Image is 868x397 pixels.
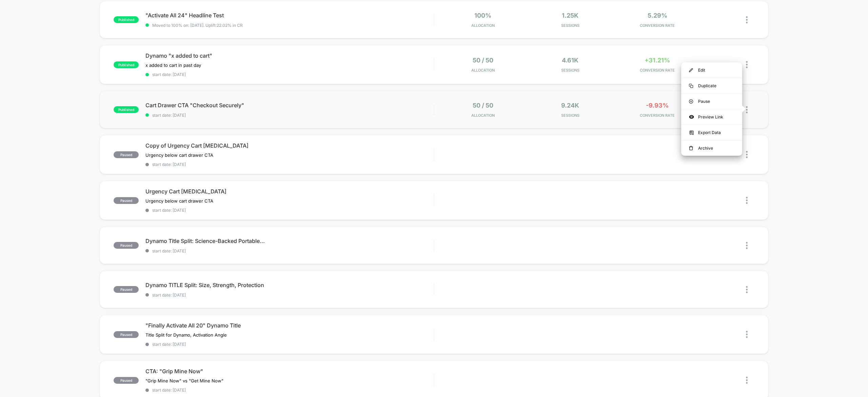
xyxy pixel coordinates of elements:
[114,331,139,338] span: paused
[145,188,434,195] span: Urgency Cart [MEDICAL_DATA]
[689,84,693,88] img: menu
[145,282,434,288] span: Dynamo TITLE Split: Size, Strength, Protection
[615,23,699,28] span: CONVERSION RATE
[746,331,748,338] img: close
[681,94,742,109] div: Pause
[145,152,213,158] span: Urgency below cart drawer CTA
[114,197,139,204] span: paused
[681,62,742,78] div: Edit
[145,387,434,393] span: start date: [DATE]
[145,248,434,253] span: start date: [DATE]
[114,151,139,158] span: paused
[528,113,612,118] span: Sessions
[114,242,139,249] span: paused
[145,198,213,204] span: Urgency below cart drawer CTA
[473,57,493,64] span: 50 / 50
[681,109,742,125] div: Preview Link
[145,368,434,375] span: CTA: "Grip Mine Now"
[145,322,434,329] span: "Finally Activate All 20" Dynamo Title
[681,78,742,93] div: Duplicate
[145,62,201,68] span: x added to cart in past day
[645,57,670,64] span: +31.21%
[689,99,693,103] img: menu
[145,208,434,213] span: start date: [DATE]
[145,72,434,77] span: start date: [DATE]
[615,113,699,118] span: CONVERSION RATE
[528,23,612,28] span: Sessions
[746,16,748,23] img: close
[746,286,748,293] img: close
[746,61,748,68] img: close
[474,12,491,19] span: 100%
[562,57,578,64] span: 4.61k
[746,151,748,158] img: close
[145,142,434,149] span: Copy of Urgency Cart [MEDICAL_DATA]
[114,16,139,23] span: published
[648,12,667,19] span: 5.29%
[145,332,227,338] span: Title Split for Dynamo, Activation Angle
[746,242,748,249] img: close
[689,68,693,72] img: menu
[528,68,612,73] span: Sessions
[145,162,434,167] span: start date: [DATE]
[114,106,139,113] span: published
[561,102,579,109] span: 9.24k
[746,377,748,384] img: close
[746,197,748,204] img: close
[145,342,434,347] span: start date: [DATE]
[145,52,434,59] span: Dynamo "x added to cart"
[152,23,243,28] span: Moved to 100% on: [DATE] . Uplift: 22.02% in CR
[473,102,493,109] span: 50 / 50
[145,12,434,19] span: "Activate All 24" Headline Test
[681,140,742,156] div: Archive
[746,106,748,113] img: close
[646,102,669,109] span: -9.93%
[114,286,139,293] span: paused
[145,292,434,298] span: start date: [DATE]
[145,102,434,109] span: Cart Drawer CTA "Checkout Securely"
[145,113,434,118] span: start date: [DATE]
[471,113,495,118] span: Allocation
[114,377,139,384] span: paused
[681,125,742,140] div: Export Data
[471,68,495,73] span: Allocation
[114,61,139,68] span: published
[562,12,578,19] span: 1.25k
[615,68,699,73] span: CONVERSION RATE
[471,23,495,28] span: Allocation
[689,146,693,151] img: menu
[145,238,434,244] span: Dynamo Title Split: Science-Backed Portable...
[145,378,223,383] span: "Grip Mine Now" vs "Get Mine Now"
